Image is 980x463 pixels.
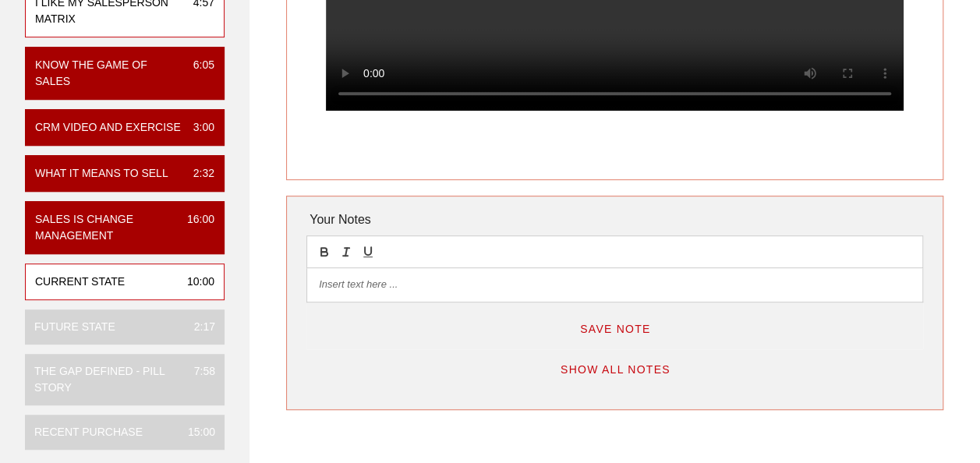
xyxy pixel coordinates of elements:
div: Sales is Change Management [35,211,175,244]
div: 15:00 [175,424,215,440]
div: Recent Purchase [34,424,143,440]
div: 16:00 [175,211,214,244]
div: 10:00 [175,274,214,290]
div: Current State [35,274,125,290]
button: Save Note [567,315,663,343]
div: CRM VIDEO and EXERCISE [35,119,181,136]
span: Save Note [579,323,651,335]
div: What it means to sell [35,165,168,182]
div: 2:32 [181,165,214,182]
div: 6:05 [181,57,214,90]
div: Future State [34,319,115,335]
div: 7:58 [182,363,215,396]
div: The Gap Defined - Pill Story [34,363,182,396]
div: 2:17 [182,319,215,335]
div: 3:00 [181,119,214,136]
span: Show All Notes [560,363,670,376]
button: Show All Notes [547,355,683,383]
div: Know the Game of Sales [35,57,181,90]
div: Your Notes [306,204,923,235]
